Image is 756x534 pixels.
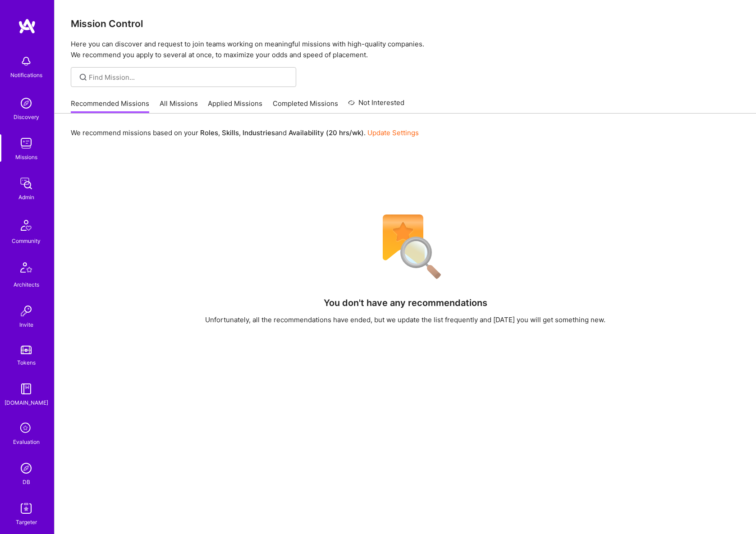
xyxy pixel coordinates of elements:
div: Notifications [10,70,42,80]
div: Admin [18,192,34,202]
p: Here you can discover and request to join teams working on meaningful missions with high-quality ... [71,39,740,60]
h4: You don't have any recommendations [324,297,487,308]
a: Update Settings [367,128,419,137]
img: Skill Targeter [17,499,35,517]
img: bell [17,52,35,70]
img: tokens [21,346,32,354]
a: Not Interested [348,97,404,114]
img: Community [15,215,37,236]
img: teamwork [17,134,35,152]
div: Tokens [17,358,36,367]
img: No Results [367,209,444,285]
img: guide book [17,380,35,398]
i: icon SelectionTeam [18,420,35,437]
a: Recommended Missions [71,99,149,114]
div: Discovery [14,112,39,122]
div: Unfortunately, all the recommendations have ended, but we update the list frequently and [DATE] y... [205,315,605,324]
input: Find Mission... [89,73,289,82]
div: [DOMAIN_NAME] [5,398,48,407]
b: Skills [222,128,239,137]
a: Applied Missions [208,99,262,114]
div: Evaluation [13,437,40,447]
div: Community [12,236,41,246]
img: admin teamwork [17,174,35,192]
a: All Missions [160,99,198,114]
h3: Mission Control [71,18,740,29]
img: Architects [15,258,37,280]
div: Architects [14,280,39,289]
div: Targeter [16,517,37,527]
b: Industries [243,128,275,137]
a: Completed Missions [273,99,338,114]
img: Admin Search [17,459,35,477]
img: discovery [17,94,35,112]
div: Missions [15,152,37,162]
img: Invite [17,302,35,320]
b: Availability (20 hrs/wk) [289,128,364,137]
div: DB [23,477,30,487]
p: We recommend missions based on your , , and . [71,128,419,137]
b: Roles [200,128,218,137]
div: Invite [19,320,33,329]
img: logo [18,18,36,34]
i: icon SearchGrey [78,72,88,82]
